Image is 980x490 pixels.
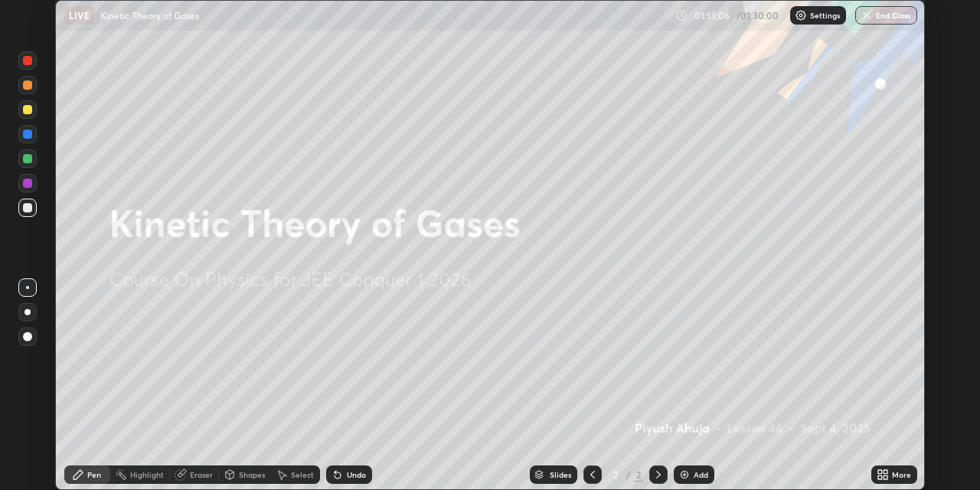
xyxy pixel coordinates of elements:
[130,471,164,478] div: Highlight
[69,9,90,21] p: LIVE
[291,471,314,478] div: Select
[678,469,691,481] img: add-slide-button
[608,470,623,479] div: 2
[634,468,643,482] div: 2
[87,471,101,478] div: Pen
[855,6,917,25] button: End Class
[795,9,807,21] img: class-settings-icons
[694,471,708,478] div: Add
[626,470,631,479] div: /
[347,471,366,478] div: Undo
[810,12,840,19] p: Settings
[239,471,265,478] div: Shapes
[861,9,873,21] img: end-class-cross
[100,9,199,21] p: Kinetic Theory of Gases
[892,471,911,478] div: More
[550,471,571,478] div: Slides
[190,471,213,478] div: Eraser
